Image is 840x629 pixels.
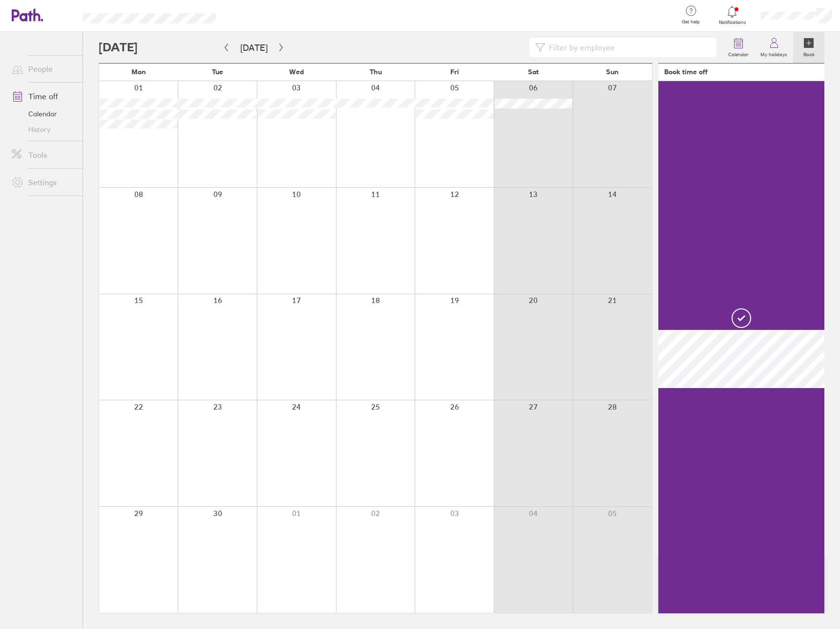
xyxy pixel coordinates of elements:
div: Book time off [664,68,708,76]
label: Book [798,49,820,58]
a: Book [793,32,824,63]
a: Notifications [716,5,748,25]
a: Calendar [4,106,83,122]
span: Get help [675,19,707,25]
a: Time off [4,87,83,106]
button: [DATE] [232,40,275,56]
span: Sat [528,68,539,76]
span: Thu [370,68,382,76]
span: Notifications [716,20,748,25]
a: Tools [4,145,83,165]
a: People [4,59,83,79]
a: History [4,122,83,137]
span: Tue [212,68,223,76]
a: Calendar [722,32,755,63]
a: Settings [4,173,83,192]
span: Sun [606,68,619,76]
a: My holidays [755,32,793,63]
span: Mon [131,68,146,76]
label: My holidays [755,49,793,58]
span: Wed [289,68,304,76]
input: Filter by employee [545,38,711,57]
label: Calendar [722,49,755,58]
span: Fri [450,68,459,76]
